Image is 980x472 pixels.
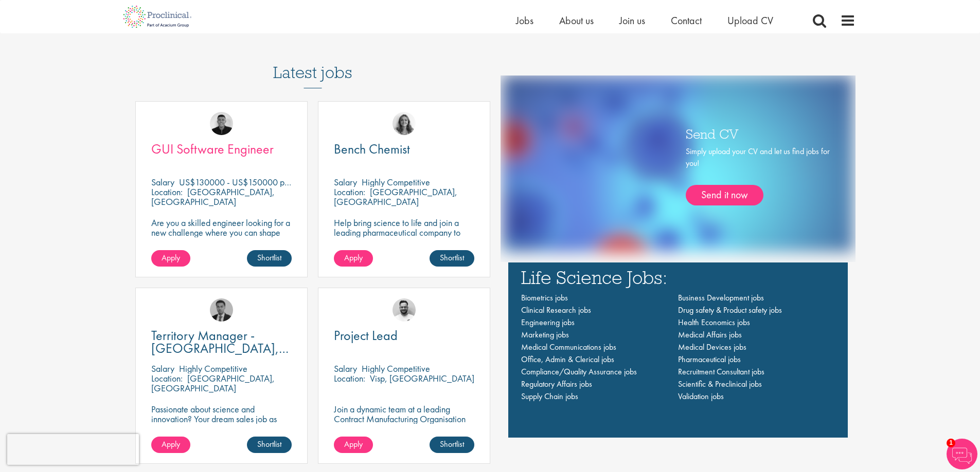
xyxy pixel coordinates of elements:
span: Salary [334,363,357,374]
a: About us [559,14,594,27]
nav: Main navigation [521,292,835,403]
p: [GEOGRAPHIC_DATA], [GEOGRAPHIC_DATA] [151,372,275,394]
a: Medical Devices jobs [678,342,746,352]
a: Send it now [686,185,763,205]
a: Jobs [516,14,533,27]
h3: Send CV [686,127,830,140]
img: Emile De Beer [393,298,416,322]
span: Location: [334,372,365,384]
h3: Latest jobs [273,38,352,88]
a: Project Lead [334,329,474,342]
iframe: reCAPTCHA [7,434,139,465]
span: Salary [151,363,174,374]
a: Apply [151,437,190,453]
a: Upload CV [727,14,773,27]
span: Location: [151,372,183,384]
a: Engineering jobs [521,317,575,328]
a: Recruitment Consultant jobs [678,366,764,377]
p: Highly Competitive [179,363,247,374]
a: Shortlist [247,437,292,453]
a: Medical Affairs jobs [678,329,742,340]
p: US$130000 - US$150000 per annum [179,176,317,188]
span: Apply [344,252,363,263]
img: one [503,75,853,252]
a: Business Development jobs [678,292,764,303]
span: 1 [947,439,955,447]
a: Join us [619,14,645,27]
a: Apply [151,250,190,267]
div: Simply upload your CV and let us find jobs for you! [686,146,830,205]
span: Territory Manager - [GEOGRAPHIC_DATA], [GEOGRAPHIC_DATA] [151,327,289,370]
p: Join a dynamic team at a leading Contract Manufacturing Organisation (CMO) and contribute to grou... [334,404,474,453]
span: Office, Admin & Clerical jobs [521,354,614,365]
span: Location: [151,186,183,198]
span: GUI Software Engineer [151,140,274,158]
span: Apply [162,439,180,449]
img: Carl Gbolade [210,298,233,322]
p: Visp, [GEOGRAPHIC_DATA] [370,372,474,384]
img: Christian Andersen [210,112,233,135]
a: Apply [334,437,373,453]
a: Bench Chemist [334,143,474,156]
a: Clinical Research jobs [521,305,591,315]
a: Medical Communications jobs [521,342,616,352]
img: Chatbot [947,439,977,469]
a: Contact [671,14,702,27]
p: [GEOGRAPHIC_DATA], [GEOGRAPHIC_DATA] [334,186,457,207]
a: Shortlist [430,437,474,453]
span: Apply [344,439,363,449]
span: Location: [334,186,365,198]
a: Shortlist [430,250,474,267]
span: Bench Chemist [334,140,410,158]
span: Project Lead [334,327,398,344]
a: Biometrics jobs [521,292,568,303]
a: Scientific & Preclinical jobs [678,379,762,389]
a: Drug safety & Product safety jobs [678,305,782,315]
p: Highly Competitive [362,176,430,188]
a: Supply Chain jobs [521,391,578,402]
a: Compliance/Quality Assurance jobs [521,366,637,377]
span: Salary [334,176,357,188]
a: Health Economics jobs [678,317,750,328]
p: Passionate about science and innovation? Your dream sales job as Territory Manager awaits! [151,404,292,433]
span: Regulatory Affairs jobs [521,379,592,389]
a: Pharmaceutical jobs [678,354,741,365]
p: Help bring science to life and join a leading pharmaceutical company to play a key role in delive... [334,218,474,267]
h3: Life Science Jobs: [521,268,835,287]
a: GUI Software Engineer [151,143,292,156]
p: [GEOGRAPHIC_DATA], [GEOGRAPHIC_DATA] [151,186,275,207]
a: Marketing jobs [521,329,569,340]
img: Jackie Cerchio [393,112,416,135]
span: Salary [151,176,174,188]
span: Apply [162,252,180,263]
a: Territory Manager - [GEOGRAPHIC_DATA], [GEOGRAPHIC_DATA] [151,329,292,355]
a: Apply [334,250,373,267]
a: Validation jobs [678,391,724,402]
p: Highly Competitive [362,363,430,374]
